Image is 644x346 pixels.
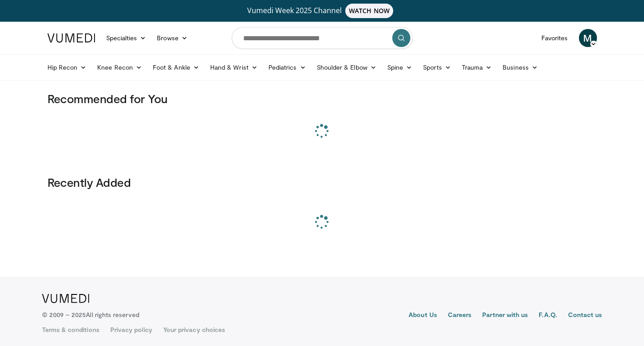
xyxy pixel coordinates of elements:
[263,58,311,76] a: Pediatrics
[539,310,557,321] a: F.A.Q.
[382,58,418,76] a: Spine
[497,58,543,76] a: Business
[536,29,573,47] a: Favorites
[42,310,139,319] p: © 2009 – 2025
[92,58,147,76] a: Knee Recon
[579,29,597,47] a: M
[47,33,95,43] img: VuMedi Logo
[456,58,498,76] a: Trauma
[163,325,225,334] a: Your privacy choices
[86,311,139,318] span: All rights reserved
[49,4,596,18] a: Vumedi Week 2025 ChannelWATCH NOW
[311,58,382,76] a: Shoulder & Elbow
[232,27,413,49] input: Search topics, interventions
[418,58,456,76] a: Sports
[151,29,193,47] a: Browse
[47,175,597,190] h3: Recently Added
[482,310,528,321] a: Partner with us
[110,325,152,334] a: Privacy policy
[345,4,393,18] span: WATCH NOW
[47,91,597,106] h3: Recommended for You
[147,58,205,76] a: Foot & Ankle
[42,294,89,303] img: VuMedi Logo
[205,58,263,76] a: Hand & Wrist
[448,310,472,321] a: Careers
[568,310,602,321] a: Contact us
[42,325,99,334] a: Terms & conditions
[42,58,92,76] a: Hip Recon
[409,310,437,321] a: About Us
[101,29,152,47] a: Specialties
